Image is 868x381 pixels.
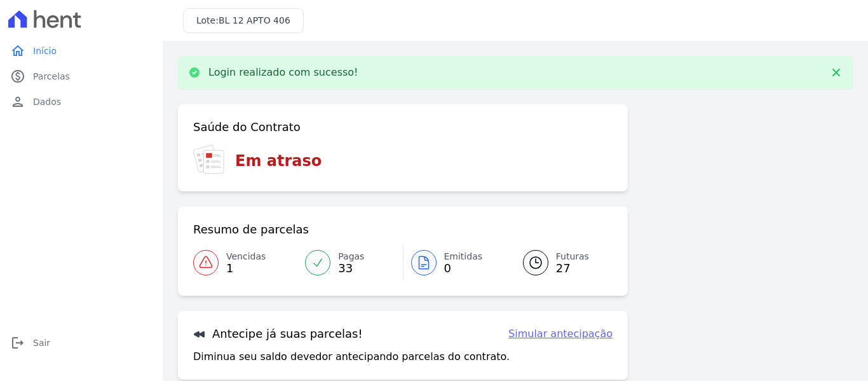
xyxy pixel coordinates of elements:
[193,222,309,237] h3: Resumo de parcelas
[193,245,297,281] a: Vencidas 1
[226,263,266,274] span: 1
[33,45,57,57] span: Início
[235,149,322,172] h3: Em atraso
[10,43,25,59] i: home
[5,89,158,114] a: personDados
[33,70,70,83] span: Parcelas
[5,64,158,89] a: paidParcelas
[219,15,290,25] span: BL 12 APTO 406
[10,69,25,84] i: paid
[556,250,589,263] span: Futuras
[10,335,25,350] i: logout
[338,263,364,274] span: 33
[33,95,61,108] span: Dados
[556,263,589,274] span: 27
[508,326,613,342] a: Simular antecipação
[444,263,483,274] span: 0
[193,326,363,342] h3: Antecipe já suas parcelas!
[226,250,266,263] span: Vencidas
[508,245,613,281] a: Futuras 27
[5,330,158,356] a: logoutSair
[403,245,508,281] a: Emitidas 0
[297,245,402,281] a: Pagas 33
[10,94,25,109] i: person
[196,14,290,27] h3: Lote:
[338,250,364,263] span: Pagas
[208,66,358,79] p: Login realizado com sucesso!
[193,120,301,135] h3: Saúde do Contrato
[444,250,483,263] span: Emitidas
[193,349,510,364] p: Diminua seu saldo devedor antecipando parcelas do contrato.
[33,336,50,349] span: Sair
[5,38,158,64] a: homeInício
